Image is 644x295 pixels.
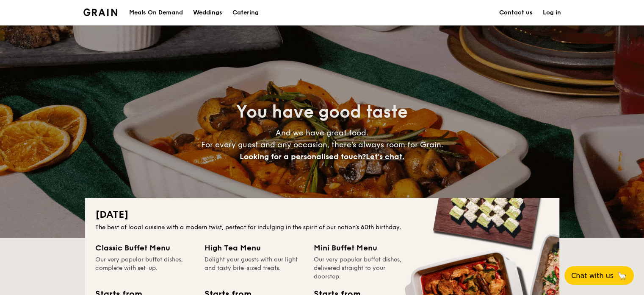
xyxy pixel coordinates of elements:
[240,152,366,161] span: Looking for a personalised touch?
[83,8,118,16] a: Logotype
[95,208,549,222] h2: [DATE]
[564,266,634,285] button: Chat with us🦙
[205,256,304,281] div: Delight your guests with our light and tasty bite-sized treats.
[314,256,413,281] div: Our very popular buffet dishes, delivered straight to your doorstep.
[95,242,194,254] div: Classic Buffet Menu
[366,152,404,161] span: Let's chat.
[95,256,194,281] div: Our very popular buffet dishes, complete with set-up.
[201,128,443,161] span: And we have great food. For every guest and any occasion, there’s always room for Grain.
[617,271,627,281] span: 🦙
[236,102,408,122] span: You have good taste
[95,223,549,232] div: The best of local cuisine with a modern twist, perfect for indulging in the spirit of our nation’...
[205,242,304,254] div: High Tea Menu
[314,242,413,254] div: Mini Buffet Menu
[83,8,118,16] img: Grain
[571,272,614,280] span: Chat with us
